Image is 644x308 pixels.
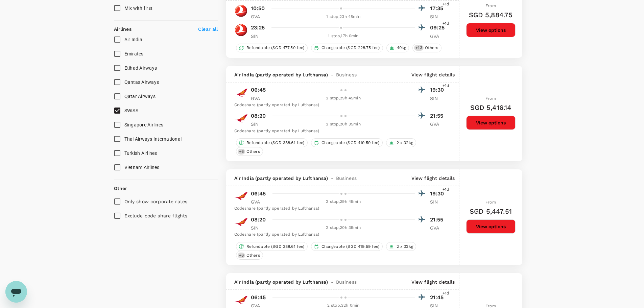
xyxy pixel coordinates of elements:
p: GVA [251,13,268,20]
button: View options [466,23,516,37]
span: +1d [443,20,449,27]
p: View flight details [411,175,455,182]
p: 06:45 [251,293,266,302]
span: Emirates [124,51,144,56]
span: Etihad Airways [124,65,157,71]
img: AI [234,293,248,307]
span: Changeable (SGD 228.75 fee) [319,45,383,51]
span: Qatar Airways [124,94,156,99]
span: Air India (partly operated by Lufthansa) [234,279,328,285]
strong: Airlines [114,26,132,32]
p: 06:45 [251,190,266,198]
p: 06:45 [251,86,266,94]
span: +1d [443,186,449,193]
div: Changeable (SGD 419.59 fee) [311,242,383,251]
div: Changeable (SGD 419.59 fee) [311,138,383,147]
p: 23:25 [251,24,265,32]
p: GVA [430,121,447,127]
span: + 13 [414,45,423,51]
div: Refundable (SGD 388.61 fee) [236,138,308,147]
span: - [328,71,336,78]
p: 09:25 [430,24,447,32]
span: Air India (partly operated by Lufthansa) [234,71,328,78]
span: + 6 [238,149,245,155]
p: SIN [251,33,268,40]
span: - [328,175,336,182]
span: Qantas Airways [124,79,159,85]
span: Refundable (SGD 477.50 fee) [244,45,307,51]
h6: SGD 5,884.75 [469,9,513,20]
span: +1d [443,82,449,89]
p: SIN [430,95,447,102]
h6: SGD 5,416.14 [470,102,511,113]
p: 21:55 [430,112,447,120]
span: Business [336,71,357,78]
div: Refundable (SGD 477.50 fee) [236,44,308,52]
p: SIN [251,224,268,231]
div: +13Others [412,44,441,52]
span: Mix with first [124,5,153,11]
p: 21:45 [430,293,447,302]
span: Changeable (SGD 419.59 fee) [319,244,382,250]
div: Changeable (SGD 228.75 fee) [311,44,383,52]
div: 40kg [386,44,409,52]
p: GVA [430,33,447,40]
span: Refundable (SGD 388.61 fee) [244,244,307,250]
div: 2 x 32kg [386,138,416,147]
span: Business [336,175,357,182]
div: 2 stop , 29h 45min [272,198,415,205]
iframe: Button to launch messaging window [5,281,27,303]
img: TK [234,4,248,18]
span: - [328,279,336,285]
img: AI [234,215,248,229]
p: Exclude code share flights [124,212,188,219]
span: 2 x 32kg [394,140,416,146]
div: Codeshare (partly operated by Lufthansa) [234,102,447,109]
p: Only show corporate rates [124,198,188,205]
p: GVA [430,224,447,231]
span: Others [244,253,263,258]
p: 19:30 [430,86,447,94]
div: 2 stop , 20h 35min [272,121,415,128]
span: Singapore Airlines [124,122,164,127]
div: Codeshare (partly operated by Lufthansa) [234,205,447,212]
div: 1 stop , 17h 0min [272,33,415,40]
div: Codeshare (partly operated by Lufthansa) [234,128,447,135]
p: SIN [430,198,447,205]
p: Clear all [198,26,218,32]
p: View flight details [411,71,455,78]
span: +1d [443,290,449,297]
p: View flight details [411,279,455,285]
div: +6Others [236,147,263,156]
div: 2 stop , 29h 45min [272,95,415,102]
span: 2 x 32kg [394,244,416,250]
img: TK [234,23,248,37]
span: + 6 [238,253,245,258]
p: GVA [251,95,268,102]
div: 1 stop , 23h 45min [272,14,415,20]
p: 08:20 [251,216,266,224]
span: SWISS [124,108,138,113]
img: AI [234,189,248,203]
span: +1d [443,1,449,8]
p: 21:55 [430,216,447,224]
span: Air India (partly operated by Lufthansa) [234,175,328,182]
span: Thai Airways International [124,136,182,142]
span: Turkish Airlines [124,150,157,156]
p: SIN [430,13,447,20]
div: 2 stop , 20h 35min [272,224,415,231]
img: AI [234,86,248,99]
div: Refundable (SGD 388.61 fee) [236,242,308,251]
span: From [485,200,496,205]
p: SIN [251,121,268,127]
button: View options [466,116,516,130]
span: Business [336,279,357,285]
span: From [485,3,496,8]
img: AI [234,112,248,125]
p: GVA [251,198,268,205]
p: 08:20 [251,112,266,120]
h6: SGD 5,447.51 [470,206,512,217]
button: View options [466,219,516,234]
div: 2 x 32kg [386,242,416,251]
p: 17:35 [430,4,447,13]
